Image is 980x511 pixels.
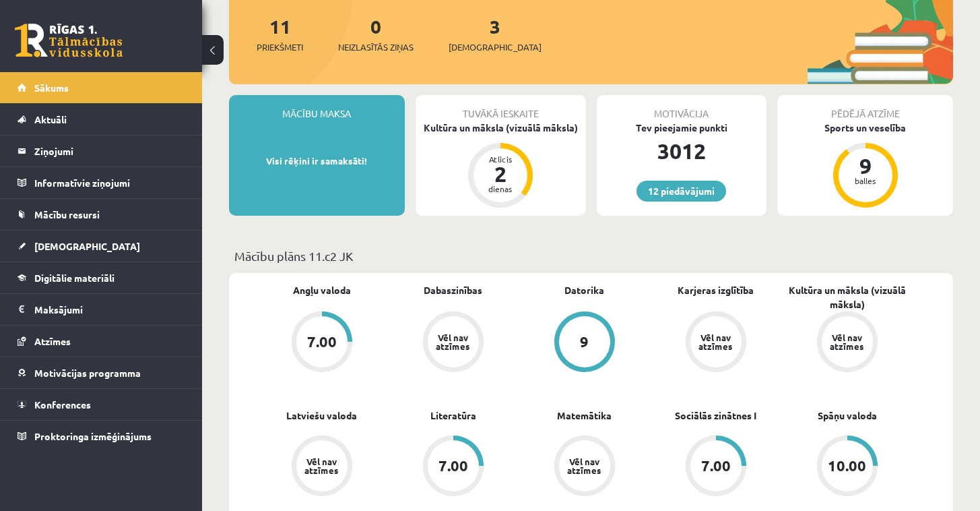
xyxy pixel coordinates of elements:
a: Atzīmes [18,326,185,357]
span: [DEMOGRAPHIC_DATA] [449,40,542,54]
a: Vēl nav atzīmes [387,311,519,375]
a: 3[DEMOGRAPHIC_DATA] [449,14,542,54]
a: 11Priekšmeti [257,14,303,54]
span: [DEMOGRAPHIC_DATA] [34,240,140,252]
a: Angļu valoda [293,283,351,297]
div: Vēl nav atzīmes [566,457,603,475]
a: Kultūra un māksla (vizuālā māksla) [781,283,913,311]
a: Ziņojumi [18,136,185,167]
a: Digitālie materiāli [18,262,185,293]
span: Atzīmes [34,335,71,347]
a: Vēl nav atzīmes [519,435,650,499]
p: Mācību plāns 11.c2 JK [234,247,948,265]
div: Vēl nav atzīmes [828,333,866,351]
a: Sports un veselība 9 balles [777,121,953,210]
div: Motivācija [597,95,767,121]
a: Vēl nav atzīmes [650,311,781,375]
div: 9 [845,155,886,177]
a: Informatīvie ziņojumi [18,167,185,198]
a: Sākums [18,72,185,103]
a: Vēl nav atzīmes [256,435,387,499]
span: Sākums [34,82,69,94]
div: dienas [480,185,521,193]
a: Dabaszinības [424,283,482,297]
div: Kultūra un māksla (vizuālā māksla) [416,121,586,135]
span: Neizlasītās ziņas [338,40,414,54]
legend: Maksājumi [34,294,185,325]
a: 7.00 [256,311,387,375]
a: [DEMOGRAPHIC_DATA] [18,231,185,262]
div: Vēl nav atzīmes [303,457,341,475]
a: 10.00 [781,435,913,499]
span: Mācību resursi [34,208,100,220]
a: 9 [519,311,650,375]
div: 7.00 [701,458,731,473]
a: Datorika [564,283,604,297]
div: Tuvākā ieskaite [416,95,586,121]
div: Sports un veselība [777,121,953,135]
a: Karjeras izglītība [678,283,754,297]
legend: Ziņojumi [34,136,185,167]
span: Proktoringa izmēģinājums [34,430,152,442]
a: Spāņu valoda [818,409,877,423]
div: balles [845,177,886,185]
legend: Informatīvie ziņojumi [34,167,185,198]
div: Atlicis [480,155,521,163]
span: Aktuāli [34,113,67,125]
div: 7.00 [307,334,337,349]
a: Vēl nav atzīmes [781,311,913,375]
span: Konferences [34,398,91,411]
a: 7.00 [387,435,519,499]
div: 3012 [597,135,767,167]
a: Aktuāli [18,104,185,135]
div: 10.00 [828,458,866,473]
a: Literatūra [430,409,476,423]
a: Maksājumi [18,294,185,325]
div: Vēl nav atzīmes [697,333,735,351]
a: Matemātika [557,409,612,423]
a: Proktoringa izmēģinājums [18,421,185,452]
a: Kultūra un māksla (vizuālā māksla) Atlicis 2 dienas [416,121,586,210]
span: Motivācijas programma [34,367,141,379]
a: Rīgas 1. Tālmācības vidusskola [15,24,123,57]
div: Vēl nav atzīmes [434,333,472,351]
div: Pēdējā atzīme [777,95,953,121]
a: 7.00 [650,435,781,499]
span: Priekšmeti [257,40,303,54]
a: 0Neizlasītās ziņas [338,14,414,54]
a: Sociālās zinātnes I [675,409,756,423]
a: Mācību resursi [18,199,185,230]
span: Digitālie materiāli [34,272,115,284]
a: 12 piedāvājumi [636,181,726,202]
a: Konferences [18,389,185,420]
div: 9 [580,334,589,349]
div: 2 [480,163,521,185]
div: Mācību maksa [229,95,405,121]
div: Tev pieejamie punkti [597,121,767,135]
div: 7.00 [438,458,468,473]
a: Latviešu valoda [286,409,357,423]
p: Visi rēķini ir samaksāti! [236,154,398,168]
a: Motivācijas programma [18,357,185,388]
